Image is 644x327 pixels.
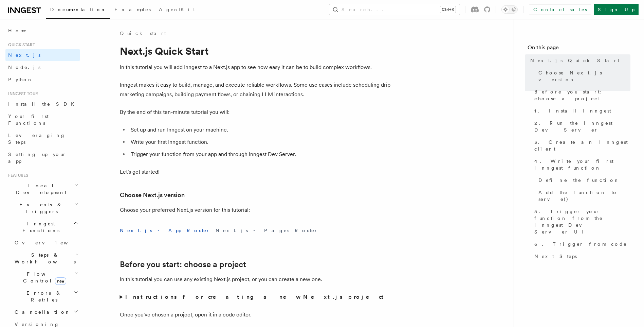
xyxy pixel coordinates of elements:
[114,7,151,12] span: Examples
[329,4,460,15] button: Search...Ctrl+K
[532,250,630,262] a: Next Steps
[12,271,75,284] span: Flow Control
[529,4,591,15] a: Contact sales
[120,167,391,177] p: Let's get started!
[534,107,611,114] span: 1. Install Inngest
[12,309,71,315] span: Cancellation
[120,310,391,320] p: Once you've chosen a project, open it in a code editor.
[55,277,66,285] span: new
[536,67,630,86] a: Choose Next.js version
[5,182,74,196] span: Local Development
[8,101,78,107] span: Install the SDK
[8,133,66,145] span: Leveraging Steps
[110,2,155,18] a: Examples
[159,7,195,12] span: AgentKit
[12,268,80,287] button: Flow Controlnew
[8,77,33,82] span: Python
[5,173,28,178] span: Features
[538,69,630,83] span: Choose Next.js version
[120,63,391,72] p: In this tutorial you will add Inngest to a Next.js app to see how easy it can be to build complex...
[120,190,185,200] a: Choose Next.js version
[594,4,639,15] a: Sign Up
[528,44,630,54] h4: On this page
[5,220,73,234] span: Inngest Functions
[532,136,630,155] a: 3. Create an Inngest client
[129,137,391,147] li: Write your first Inngest function.
[532,238,630,250] a: 6. Trigger from code
[216,223,318,238] button: Next.js - Pages Router
[534,241,627,247] span: 6. Trigger from code
[120,45,391,57] h1: Next.js Quick Start
[536,186,630,205] a: Add the function to serve()
[5,179,80,199] button: Local Development
[46,2,110,19] a: Documentation
[532,155,630,174] a: 4. Write your first Inngest function
[8,52,40,58] span: Next.js
[15,322,59,327] span: Versioning
[12,287,80,306] button: Errors & Retries
[534,208,630,235] span: 5. Trigger your function from the Inngest Dev Server UI
[12,290,74,303] span: Errors & Retries
[120,275,391,284] p: In this tutorial you can use any existing Next.js project, or you can create a new one.
[8,65,40,70] span: Node.js
[5,148,80,167] a: Setting up your app
[538,177,620,184] span: Define the function
[120,292,391,302] summary: Instructions for creating a new Next.js project
[5,98,80,110] a: Install the SDK
[530,57,619,64] span: Next.js Quick Start
[5,201,74,215] span: Events & Triggers
[8,114,49,126] span: Your first Functions
[129,125,391,135] li: Set up and run Inngest on your machine.
[129,150,391,159] li: Trigger your function from your app and through Inngest Dev Server.
[532,117,630,136] a: 2. Run the Inngest Dev Server
[50,7,106,12] span: Documentation
[532,205,630,238] a: 5. Trigger your function from the Inngest Dev Server UI
[5,42,35,48] span: Quick start
[538,189,630,203] span: Add the function to serve()
[155,2,199,18] a: AgentKit
[532,105,630,117] a: 1. Install Inngest
[536,174,630,186] a: Define the function
[12,249,80,268] button: Steps & Workflows
[501,5,518,14] button: Toggle dark mode
[5,73,80,86] a: Python
[5,61,80,73] a: Node.js
[5,24,80,37] a: Home
[440,6,456,13] kbd: Ctrl+K
[125,294,386,300] strong: Instructions for creating a new Next.js project
[120,80,391,99] p: Inngest makes it easy to build, manage, and execute reliable workflows. Some use cases include sc...
[534,139,630,152] span: 3. Create an Inngest client
[5,129,80,148] a: Leveraging Steps
[5,199,80,218] button: Events & Triggers
[120,30,166,37] a: Quick start
[8,27,27,34] span: Home
[5,49,80,61] a: Next.js
[120,205,391,215] p: Choose your preferred Next.js version for this tutorial:
[120,223,210,238] button: Next.js - App Router
[12,237,80,249] a: Overview
[12,252,76,265] span: Steps & Workflows
[534,120,630,133] span: 2. Run the Inngest Dev Server
[532,86,630,105] a: Before you start: choose a project
[5,91,38,97] span: Inngest tour
[5,110,80,129] a: Your first Functions
[120,107,391,117] p: By the end of this ten-minute tutorial you will:
[120,260,246,269] a: Before you start: choose a project
[12,306,80,318] button: Cancellation
[534,158,630,171] span: 4. Write your first Inngest function
[528,54,630,67] a: Next.js Quick Start
[534,253,577,260] span: Next Steps
[15,240,85,245] span: Overview
[5,218,80,237] button: Inngest Functions
[8,152,67,164] span: Setting up your app
[534,88,630,102] span: Before you start: choose a project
